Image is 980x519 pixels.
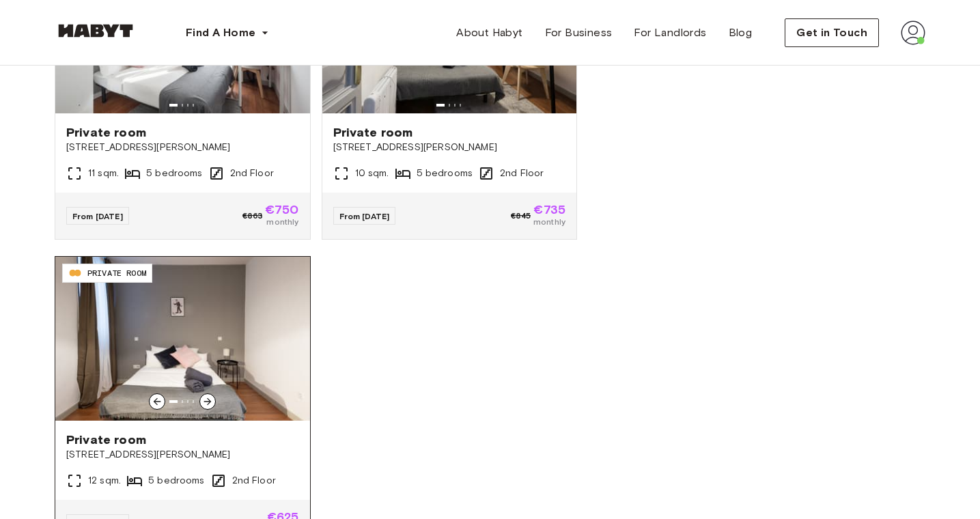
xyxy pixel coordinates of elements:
span: €750 [265,204,299,216]
img: Image of the room [55,257,310,421]
span: 5 bedrooms [146,167,203,180]
span: 11 sqm. [88,167,119,180]
span: About Habyt [456,25,522,41]
span: PRIVATE ROOM [87,267,146,279]
span: 2nd Floor [500,167,544,180]
span: Find A Home [186,25,255,41]
span: €863 [242,210,262,222]
span: [STREET_ADDRESS][PERSON_NAME] [66,141,299,154]
span: monthly [265,216,299,228]
a: For Business [534,19,624,46]
span: From [DATE] [339,211,390,221]
a: Blog [718,19,764,46]
a: About Habyt [445,19,533,46]
span: 2nd Floor [230,167,274,180]
span: €845 [511,210,531,222]
span: €735 [533,204,565,216]
span: For Landlords [634,25,706,41]
span: 2nd Floor [232,474,276,488]
span: monthly [533,216,565,228]
span: 10 sqm. [355,167,389,180]
span: From [DATE] [72,211,123,221]
span: Blog [729,25,753,41]
a: For Landlords [623,19,717,46]
span: For Business [545,25,613,41]
button: Find A Home [175,19,280,46]
span: Get in Touch [796,25,867,41]
span: Private room [66,432,299,448]
span: Private room [66,124,299,141]
img: avatar [901,20,925,45]
span: 5 bedrooms [148,474,205,488]
button: Get in Touch [785,18,879,47]
span: [STREET_ADDRESS][PERSON_NAME] [333,141,566,154]
span: 12 sqm. [88,474,121,488]
img: Habyt [55,24,137,38]
span: Private room [333,124,566,141]
span: 5 bedrooms [417,167,473,180]
span: [STREET_ADDRESS][PERSON_NAME] [66,448,299,462]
